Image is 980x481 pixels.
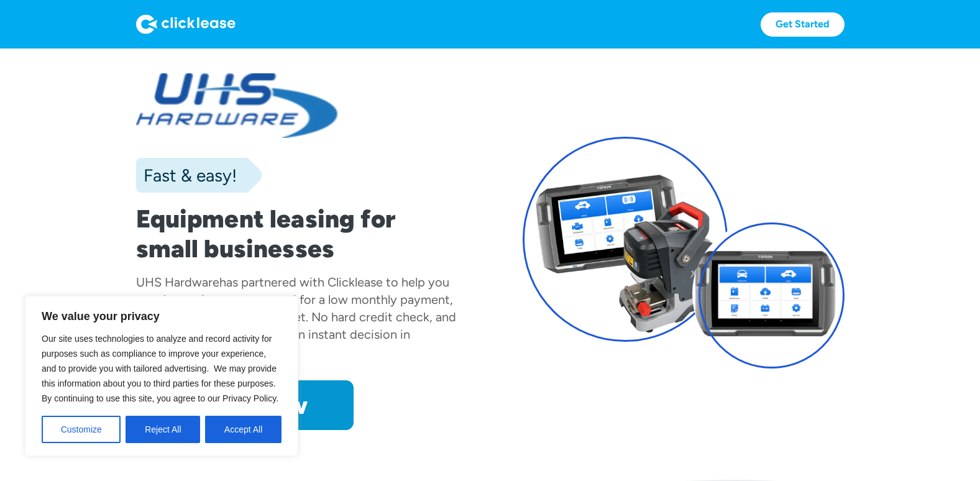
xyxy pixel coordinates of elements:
[42,309,282,324] p: We value your privacy
[136,14,236,34] img: Logo
[42,416,121,443] button: Customize
[126,416,200,443] button: Reject All
[136,275,219,290] div: UHS Hardware
[136,163,237,188] div: Fast & easy!
[136,204,458,263] h1: Equipment leasing for small businesses
[136,275,456,359] div: has partnered with Clicklease to help you get the equipment you need for a low monthly payment, c...
[205,416,282,443] button: Accept All
[42,334,278,403] span: Our site uses technologies to analyze and record activity for purposes such as compliance to impr...
[761,12,845,37] a: Get Started
[25,296,298,456] div: We value your privacy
